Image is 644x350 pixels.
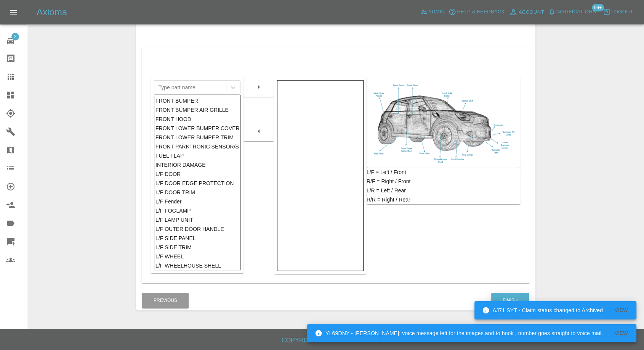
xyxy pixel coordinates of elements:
div: YL69DNY - [PERSON_NAME]: voice message left for the images and to book , number goes straight to ... [315,326,603,340]
div: FRONT PARKTRONIC SENSOR/S [155,142,239,151]
span: Admin [428,8,445,16]
div: FRONT BUMPER [155,96,239,105]
button: View [609,327,633,339]
h5: Axioma [37,6,67,18]
div: FRONT BUMPER AIR GRILLE [155,105,239,115]
div: FUEL FLAP [155,151,239,160]
button: View [609,305,633,316]
span: Notifications [556,8,596,16]
div: L/F SIDE TRIM [155,243,239,252]
div: AJ71 SYT - Claim status changed to Archived [482,303,603,317]
button: Finish [491,293,529,308]
div: L/F WHEELHOUSE SHELL [155,261,239,270]
a: Account [507,6,546,18]
div: L/F Fender [155,197,239,206]
span: 2 [11,33,19,40]
div: FRONT LOWER BUMPER TRIM [155,133,239,142]
button: Open drawer [5,3,23,21]
div: L/F DOOR [155,169,239,179]
div: FRONT LOWER BUMPER COVER [155,124,239,133]
div: L/F FOGLAMP [155,206,239,215]
div: L/F OUTER DOOR HANDLE [155,224,239,234]
h6: Copyright © 2025 Axioma [6,335,638,346]
a: Admin [418,6,447,18]
img: car [370,80,517,165]
button: Previous [142,293,189,308]
div: FRONT HOOD [155,115,239,124]
span: Help & Feedback [457,8,505,16]
div: L/F WHEEL [155,252,239,261]
div: L/F DOOR TRIM [155,188,239,197]
span: 99+ [592,4,604,11]
button: Help & Feedback [447,6,506,18]
div: L/F DOOR EDGE PROTECTION [155,179,239,188]
div: L/F = Left / Front R/F = Right / Front L/R = Left / Rear R/R = Right / Rear [367,168,521,204]
div: INTERIOR DAMAGE [155,160,239,169]
span: Logout [611,8,633,16]
button: Logout [601,6,635,18]
span: Account [519,8,544,17]
div: L/F SIDE PANEL [155,234,239,243]
div: L/F LAMP UNIT [155,215,239,224]
button: Notifications [546,6,598,18]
